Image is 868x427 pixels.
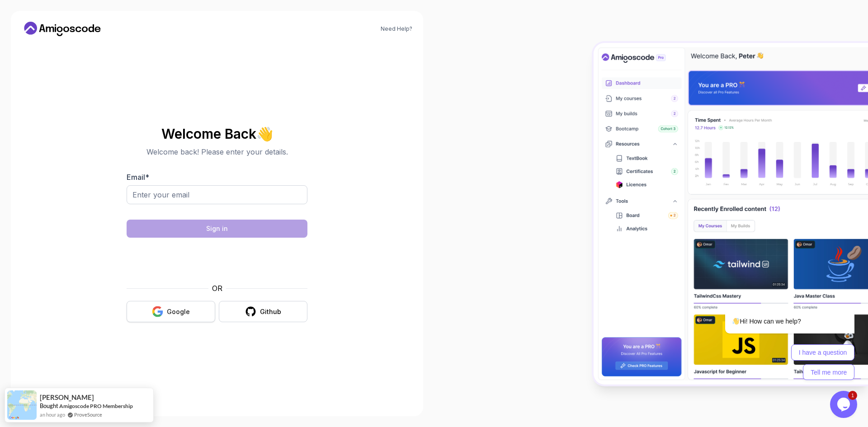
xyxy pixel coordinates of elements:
img: provesource social proof notification image [7,390,37,420]
label: Email * [127,173,149,182]
a: Amigoscode PRO Membership [59,403,133,409]
iframe: chat widget [830,391,859,418]
span: Bought [40,402,58,409]
h2: Welcome Back [127,127,307,141]
div: Github [260,307,281,316]
a: Need Help? [381,25,412,33]
span: 👋 [255,123,276,144]
button: Sign in [127,220,307,238]
span: [PERSON_NAME] [40,394,94,401]
p: OR [212,283,222,294]
button: Github [219,301,307,322]
iframe: chat widget [696,227,859,386]
a: ProveSource [74,411,102,418]
input: Enter your email [127,185,307,204]
div: Sign in [206,224,228,233]
span: an hour ago [40,411,65,418]
a: Home link [22,22,103,36]
img: Amigoscode Dashboard [594,43,868,385]
iframe: Widget containing checkbox for hCaptcha security challenge [149,243,285,277]
p: Welcome back! Please enter your details. [127,146,307,157]
button: Google [127,301,215,322]
div: Google [167,307,190,316]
